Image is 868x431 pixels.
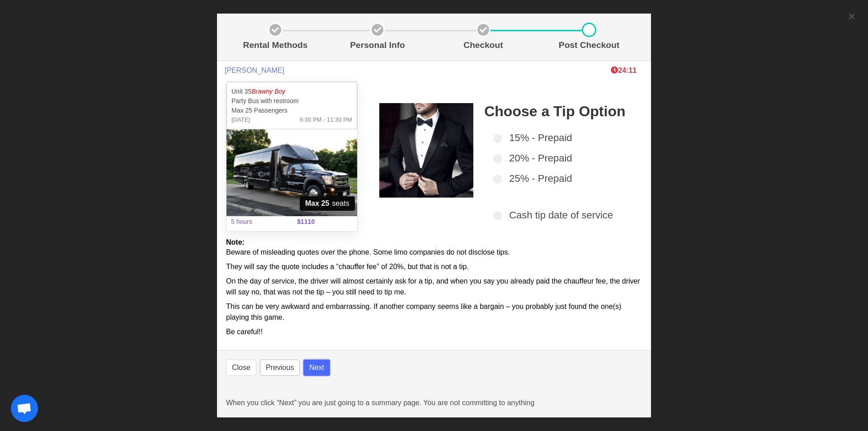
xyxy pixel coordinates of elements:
[305,198,329,209] strong: Max 25
[493,151,631,166] label: 20% - Prepaid
[328,39,427,52] p: Personal Info
[493,208,631,223] label: Cash tip date of service
[226,327,642,337] p: Be careful!!
[434,39,533,52] p: Checkout
[493,130,631,145] label: 15% - Prepaid
[251,88,285,95] em: Brawny Boy
[226,276,642,298] p: On the day of service, the driver will almost certainly ask for a tip, and when you say you alrea...
[611,66,637,74] b: 24:11
[226,247,642,258] p: Beware of misleading quotes over the phone. Some limo companies do not disclose tips.
[303,360,330,376] button: Next
[226,398,642,408] p: When you click “Next” you are just going to a summary page. You are not committing to anything
[493,171,631,186] label: 25% - Prepaid
[611,66,637,74] span: The clock is ticking ⁠— this timer shows how long we'll hold this limo during checkout. If time r...
[226,212,292,232] span: 5 hours
[231,106,352,115] p: Max 25 Passengers
[226,301,642,323] p: This can be very awkward and embarrassing. If another company seems like a bargain – you probably...
[260,360,300,376] button: Previous
[540,39,638,52] p: Post Checkout
[300,196,355,211] span: seats
[226,238,642,246] h2: Note:
[300,115,352,124] span: 6:30 PM - 11:30 PM
[231,87,352,96] p: Unit 35
[231,96,352,106] p: Party Bus with restroom
[226,261,642,272] p: They will say the quote includes a “chauffer fee” of 20%, but that is not a tip.
[225,66,284,75] span: [PERSON_NAME]
[231,115,250,124] span: [DATE]
[379,103,474,198] img: sidebar-img1.png
[226,129,357,216] img: 35%2001.jpg
[226,360,256,376] button: Close
[230,39,321,52] p: Rental Methods
[484,103,631,119] h2: Choose a Tip Option
[11,395,38,422] div: Open chat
